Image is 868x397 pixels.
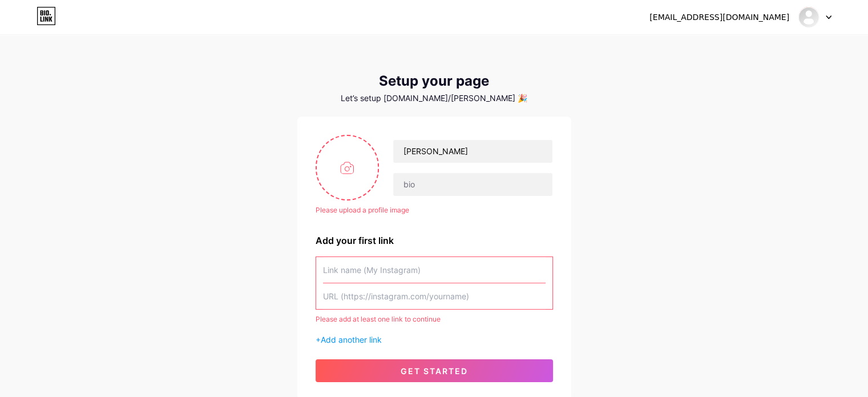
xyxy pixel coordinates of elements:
[649,11,789,23] div: [EMAIL_ADDRESS][DOMAIN_NAME]
[316,234,553,247] div: Add your first link
[316,205,553,215] div: Please upload a profile image
[401,366,468,376] span: get started
[323,257,546,283] input: Link name (My Instagram)
[393,140,552,163] input: Your name
[316,314,553,324] div: Please add at least one link to continue
[393,173,552,196] input: bio
[321,335,382,344] span: Add another link
[316,334,553,346] div: +
[297,73,571,89] div: Setup your page
[798,6,819,28] img: Gueorgui Tchakarov
[316,359,553,382] button: get started
[297,94,571,103] div: Let’s setup [DOMAIN_NAME]/[PERSON_NAME] 🎉
[323,283,546,309] input: URL (https://instagram.com/yourname)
